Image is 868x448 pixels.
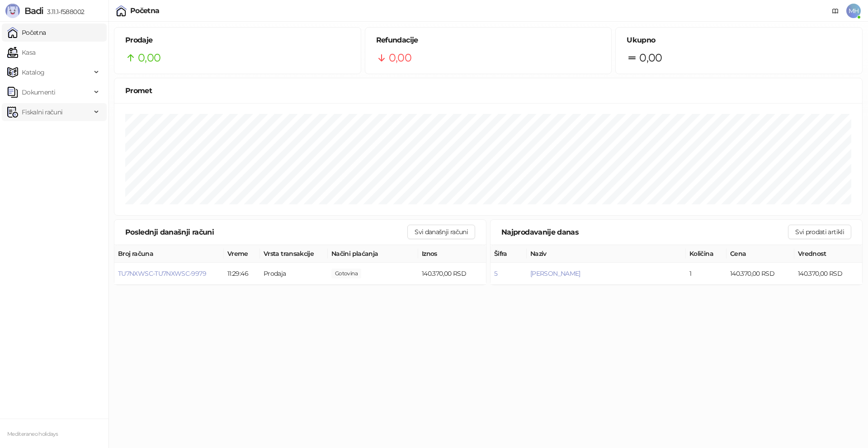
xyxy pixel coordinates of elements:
[794,263,862,285] td: 140.370,00 RSD
[726,263,794,285] td: 140.370,00 RSD
[130,7,160,14] div: Početna
[7,43,35,61] a: Kasa
[260,263,328,285] td: Prodaja
[418,245,486,263] th: Iznos
[114,245,224,263] th: Broj računa
[118,269,206,278] button: TU7NXWSC-TU7NXWSC-9979
[125,35,350,46] h5: Prodaje
[125,85,851,96] div: Promet
[828,4,843,18] a: Dokumentacija
[138,49,160,66] span: 0,00
[328,245,418,263] th: Načini plaćanja
[389,49,411,66] span: 0,00
[530,269,580,278] button: [PERSON_NAME]
[501,226,788,238] div: Najprodavanije danas
[22,63,45,81] span: Katalog
[376,35,601,46] h5: Refundacije
[224,263,260,285] td: 11:29:46
[331,269,361,278] span: 0,00
[846,4,861,18] span: MH
[24,5,43,16] span: Badi
[788,225,851,239] button: Svi prodati artikli
[639,49,662,66] span: 0,00
[22,103,62,121] span: Fiskalni računi
[5,4,20,18] img: Logo
[686,245,726,263] th: Količina
[43,8,84,16] span: 3.11.1-f588002
[627,35,851,46] h5: Ukupno
[7,24,46,42] a: Početna
[407,225,475,239] button: Svi današnji računi
[794,245,862,263] th: Vrednost
[686,263,726,285] td: 1
[125,226,407,238] div: Poslednji današnji računi
[418,263,486,285] td: 140.370,00 RSD
[22,83,55,101] span: Dokumenti
[224,245,260,263] th: Vreme
[7,431,58,437] small: Mediteraneo holidays
[494,269,497,278] button: 5
[527,245,686,263] th: Naziv
[491,245,527,263] th: Šifra
[260,245,328,263] th: Vrsta transakcije
[726,245,794,263] th: Cena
